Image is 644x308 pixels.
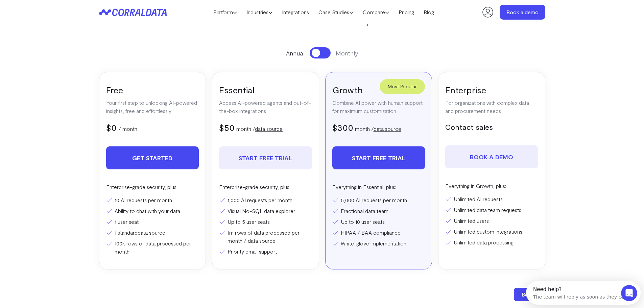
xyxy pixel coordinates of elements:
h5: Contact sales [445,122,538,132]
a: Book a demo [500,5,545,20]
li: Ability to chat with your data [106,207,199,215]
li: 1 standard [106,229,199,237]
span: $300 [332,122,353,133]
a: Blog [419,7,439,17]
h3: Free [106,84,199,95]
h3: Essential [219,84,312,95]
p: Enterprise-grade security, plus: [219,183,312,191]
li: 5,000 AI requests per month [332,196,425,204]
h3: Enterprise [445,84,538,95]
iframe: Intercom live chat discovery launcher [526,281,641,305]
p: Everything in Essential, plus: [332,183,425,191]
a: Platform [209,7,242,17]
li: 1 user seat [106,218,199,226]
div: Most Popular [380,79,425,94]
li: Priority email support [219,247,312,256]
span: Monthly [336,49,358,57]
a: Book a demo [514,288,561,301]
span: Annual [286,49,305,57]
li: Unlimited AI requests [445,195,538,203]
p: month / [236,125,283,133]
div: The team will reply as soon as they can [7,11,101,18]
li: Up to 10 user seats [332,218,425,226]
p: / month [118,125,137,133]
li: 10 AI requests per month [106,196,199,204]
span: $0 [106,122,117,133]
p: Everything in Growth, plus: [445,182,538,190]
span: Book a demo [522,291,554,298]
a: Pricing [394,7,419,17]
div: Need help? [7,6,101,11]
li: Fractional data team [332,207,425,215]
a: Industries [242,7,277,17]
p: Enterprise-grade security, plus: [106,183,199,191]
a: data source [255,125,283,132]
p: Access AI-powered agents and out-of-the-box integrations [219,99,312,115]
p: Combine AI power with human support for maximum customization [332,99,425,115]
span: $50 [219,122,235,133]
a: Compare [358,7,394,17]
p: For organizations with complex data and procurement needs [445,99,538,115]
a: Start free trial [219,146,312,169]
a: Case Studies [314,7,358,17]
li: Up to 5 user seats [219,218,312,226]
h3: Growth [332,84,425,95]
li: HIPAA / BAA compliance [332,229,425,237]
li: Unlimited users [445,217,538,225]
li: White-glove implementation [332,239,425,247]
iframe: Intercom live chat [621,285,637,301]
li: 1m rows of data processed per month / data source [219,229,312,245]
li: Unlimited data processing [445,238,538,246]
a: Start free trial [332,146,425,169]
p: Your first step to unlocking AI-powered insights, free and effortlessly [106,99,199,115]
li: 1,000 AI requests per month [219,196,312,204]
a: data source [374,125,401,132]
li: 100k rows of data processed per month [106,239,199,256]
li: Visual No-SQL data explorer [219,207,312,215]
a: Book a demo [445,145,538,168]
a: Get Started [106,146,199,169]
p: month / [355,125,401,133]
a: Integrations [277,7,314,17]
li: Unlimited data team requests [445,206,538,214]
a: data source [138,229,165,236]
li: Unlimited custom integrations [445,228,538,236]
div: Open Intercom Messenger [3,3,121,21]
